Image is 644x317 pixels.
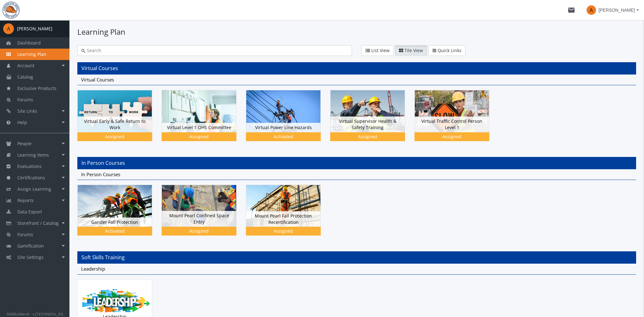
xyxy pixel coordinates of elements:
[81,266,105,272] span: Leadership
[17,243,44,249] span: Gamification
[17,220,59,226] span: Storefront / Catalog
[162,185,246,245] div: Mount Pearl Confined Space Entry
[81,65,118,72] span: Virtual Courses
[162,90,246,150] div: Virtual Level 1 OHS Committee
[17,40,41,46] span: Dashboard
[331,134,404,140] div: Assigned
[17,26,52,32] div: [PERSON_NAME]
[17,97,33,103] span: Forums
[331,117,405,132] div: Virtual Supervisor Health & Safety Training
[162,211,236,226] div: Mount Pearl Confined Space Entry
[17,209,42,215] span: Data Export
[414,90,499,150] div: Virtual Traffic Control Person Level 1
[568,6,575,14] mat-icon: mail
[17,163,42,169] span: Evaluations
[163,134,235,140] div: Assigned
[404,47,423,53] span: Tile View
[163,228,235,234] div: Assigned
[17,141,32,147] span: People
[438,47,462,53] span: Quick Links
[587,5,596,15] span: A
[81,254,125,261] span: Soft Skills Training
[17,108,37,114] span: Site Links
[3,23,14,34] span: A
[77,27,636,37] h1: Learning Plan
[81,159,125,166] span: In Person Courses
[81,171,120,177] span: In Person Courses
[17,63,34,69] span: Account
[81,76,114,83] span: Virtual Courses
[17,51,46,57] span: Learning Plan
[17,152,49,158] span: Learning Items
[85,47,348,54] input: Search
[17,119,27,125] span: Help
[599,4,635,16] span: [PERSON_NAME]
[78,117,152,132] div: Virtual Early & Safe Return to Work
[17,85,57,91] span: Exclusive Products
[246,123,320,132] div: Virtual Power Line Hazards
[162,123,236,132] div: Virtual Level 1 OHS Committee
[7,311,63,316] small: SkillBuilder® - v.[TECHNICAL_ID]
[247,228,319,234] div: Assigned
[415,117,489,132] div: Virtual Traffic Control Person Level 1
[17,197,34,203] span: Reports
[246,211,320,227] div: Mount Pearl Fall Protection Recertification
[330,90,414,150] div: Virtual Supervisor Health & Safety Training
[17,186,51,192] span: Assign Learning
[17,175,45,181] span: Certifications
[17,231,33,237] span: Forums
[77,185,162,245] div: Gander Fall Protection
[79,134,151,140] div: Assigned
[247,134,319,140] div: Activated
[77,90,162,150] div: Virtual Early & Safe Return to Work
[246,90,330,150] div: Virtual Power Line Hazards
[17,74,33,80] span: Catalog
[78,218,152,227] div: Gander Fall Protection
[79,228,151,234] div: Activated
[246,185,330,245] div: Mount Pearl Fall Protection Recertification
[17,254,44,260] span: Site Settings
[371,47,390,53] span: List View
[416,134,488,140] div: Assigned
